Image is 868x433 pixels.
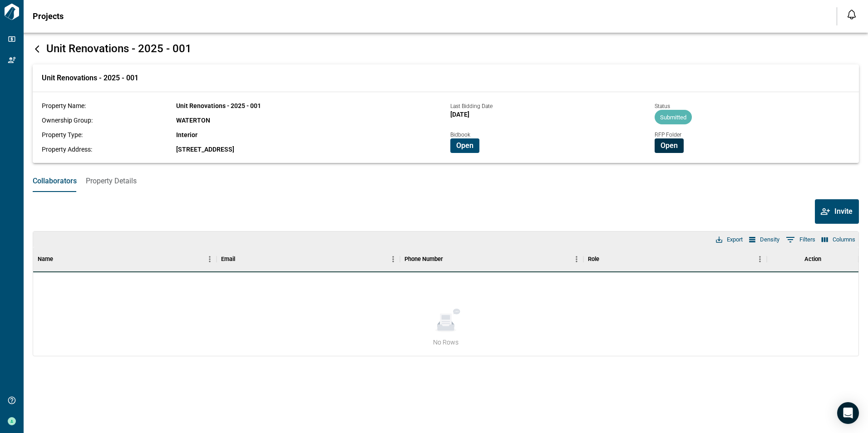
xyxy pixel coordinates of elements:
button: Open notification feed [844,7,859,22]
button: Menu [386,252,400,266]
span: Collaborators [33,177,77,186]
button: Menu [753,252,767,266]
span: Property Type: [42,131,83,138]
button: Sort [235,253,248,266]
a: Open [655,141,684,149]
div: Phone Number [400,246,583,272]
span: Property Name: [42,102,86,109]
span: Projects [33,12,64,21]
div: Action [804,246,821,272]
span: RFP Folder [655,132,681,138]
span: Submitted [655,114,692,121]
span: Interior [176,131,197,138]
span: Invite [834,207,853,216]
span: Bidbook [450,132,470,138]
span: [STREET_ADDRESS] [176,146,234,153]
span: [DATE] [450,111,469,118]
div: base tabs [24,170,868,192]
button: Sort [599,253,612,266]
span: Unit Renovations - 2025 - 001 [46,42,192,55]
button: Sort [53,253,66,266]
span: Unit Renovations - 2025 - 001 [176,102,261,109]
div: Open Intercom Messenger [837,402,859,424]
span: No Rows [433,338,459,347]
button: Sort [443,253,456,266]
button: Show filters [784,232,818,247]
button: Select columns [819,234,858,246]
span: Last Bidding Date [450,103,493,109]
button: Menu [203,252,217,266]
button: Open [450,138,479,153]
span: Status [655,103,670,109]
button: Open [655,138,684,153]
div: Action [767,246,858,272]
div: Name [33,246,217,272]
div: Phone Number [404,246,443,272]
button: Export [714,234,745,246]
span: Property Address: [42,146,92,153]
div: Email [217,246,400,272]
a: Open [450,141,479,149]
span: Property Details [86,177,137,186]
div: Email [221,246,235,272]
span: Open [456,141,473,150]
span: Unit Renovations - 2025 - 001 [42,74,138,83]
button: Invite [815,199,859,224]
div: Role [583,246,767,272]
button: Density [747,234,782,246]
button: Menu [570,252,583,266]
div: Name [38,246,53,272]
span: Ownership Group: [42,117,93,124]
span: Open [661,141,678,150]
div: Role [588,246,599,272]
span: WATERTON [176,117,210,124]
